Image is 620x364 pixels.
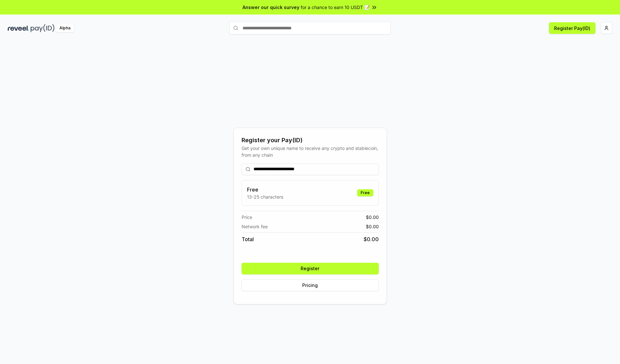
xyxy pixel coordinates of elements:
[549,22,595,34] button: Register Pay(ID)
[56,24,74,32] div: Alpha
[242,145,379,158] div: Get your own unique name to receive any crypto and stablecoin, from any chain
[247,193,283,200] p: 13-25 characters
[242,214,252,221] span: Price
[31,24,55,32] img: pay_id
[366,214,379,221] span: $ 0.00
[247,186,283,193] h3: Free
[243,4,299,11] span: Answer our quick survey
[242,280,379,291] button: Pricing
[242,263,379,274] button: Register
[8,24,29,32] img: reveel_dark
[357,189,373,196] div: Free
[242,223,268,230] span: Network fee
[242,136,379,145] div: Register your Pay(ID)
[366,223,379,230] span: $ 0.00
[242,235,254,243] span: Total
[364,235,379,243] span: $ 0.00
[301,4,370,11] span: for a chance to earn 10 USDT 📝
